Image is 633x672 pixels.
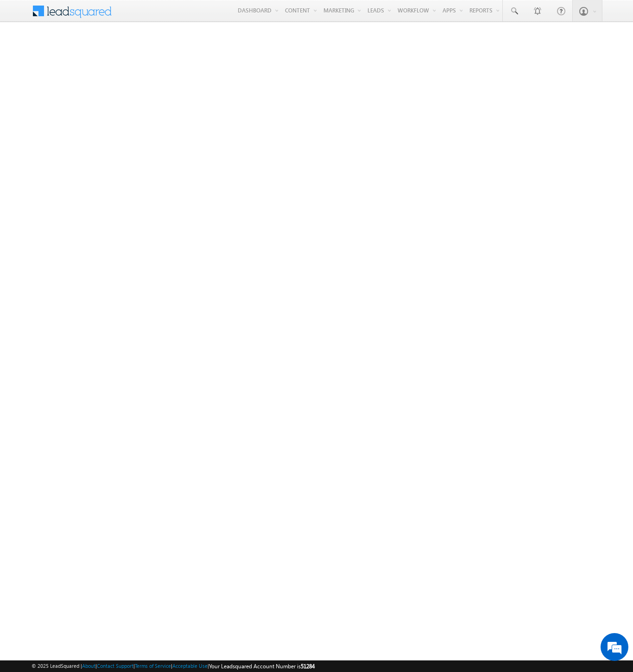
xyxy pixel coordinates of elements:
[209,663,315,670] span: Your Leadsquared Account Number is
[32,662,315,671] span: © 2025 LeadSquared | | | | |
[135,663,171,669] a: Terms of Service
[82,663,95,669] a: About
[301,663,315,670] span: 51284
[172,663,208,669] a: Acceptable Use
[97,663,133,669] a: Contact Support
